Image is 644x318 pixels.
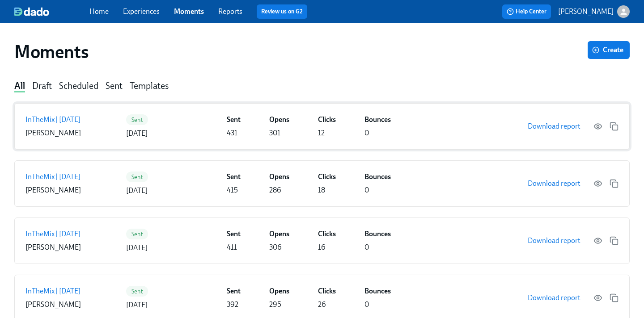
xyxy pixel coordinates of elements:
[528,179,580,188] span: Download report
[318,128,325,138] p: 12
[318,243,326,252] p: 16
[106,80,123,92] button: Sent
[14,103,630,150] a: InTheMix | [DATE][PERSON_NAME]Sent[DATE]Sent431Opens301Clicks12Bounces0Download report
[593,293,602,302] button: View
[593,179,602,188] button: View
[521,117,586,135] button: Download report
[364,243,369,252] p: 0
[126,243,148,253] p: [DATE]
[269,300,281,310] p: 295
[14,41,89,63] h1: Moments
[261,7,303,16] a: Review us on G2
[227,300,238,310] p: 392
[318,286,336,296] h6: Clicks
[126,300,148,310] p: [DATE]
[218,7,242,16] a: Reports
[588,41,630,59] button: Create
[14,7,49,16] img: dado
[126,129,148,138] p: [DATE]
[269,185,281,195] p: 286
[318,229,336,239] h6: Clicks
[227,172,241,182] h6: Sent
[593,236,602,245] button: View
[126,117,148,123] span: Sent
[126,288,148,295] span: Sent
[227,185,238,195] p: 415
[610,236,619,245] button: Duplicate
[269,172,289,182] h6: Opens
[318,300,326,310] p: 26
[318,185,325,195] p: 18
[610,122,619,131] button: Duplicate
[364,128,369,138] p: 0
[25,300,81,310] p: [PERSON_NAME]
[14,80,25,92] button: All
[502,4,551,19] button: Help Center
[594,46,623,54] span: Create
[364,115,391,125] h6: Bounces
[32,80,52,92] button: Draft
[269,115,289,125] h6: Opens
[126,186,148,196] p: [DATE]
[25,229,80,239] p: InTheMix | [DATE]
[14,160,630,207] a: InTheMix | [DATE][PERSON_NAME]Sent[DATE]Sent415Opens286Clicks18Bounces0Download report
[126,174,148,180] span: Sent
[25,115,80,125] p: InTheMix | [DATE]
[558,7,614,17] p: [PERSON_NAME]
[364,300,369,310] p: 0
[364,286,391,296] h6: Bounces
[174,7,204,16] a: Moments
[269,128,280,138] p: 301
[25,286,80,296] p: InTheMix | [DATE]
[14,218,630,264] a: InTheMix | [DATE][PERSON_NAME]Sent[DATE]Sent411Opens306Clicks16Bounces0Download report
[318,172,336,182] h6: Clicks
[227,229,241,239] h6: Sent
[593,122,602,131] button: View
[318,115,336,125] h6: Clicks
[610,179,619,188] button: Duplicate
[227,243,237,252] p: 411
[25,243,81,252] p: [PERSON_NAME]
[25,172,80,182] p: InTheMix | [DATE]
[59,80,98,92] button: Scheduled
[507,7,547,16] span: Help Center
[528,122,580,131] span: Download report
[126,231,148,238] span: Sent
[25,185,81,195] p: [PERSON_NAME]
[521,289,586,307] button: Download report
[227,128,237,138] p: 431
[123,7,160,16] a: Experiences
[521,175,586,192] button: Download report
[130,80,169,92] button: Templates
[610,293,619,302] button: Duplicate
[269,243,282,252] p: 306
[25,128,81,138] p: [PERSON_NAME]
[89,7,109,16] a: Home
[528,236,580,245] span: Download report
[14,7,89,16] a: dado
[558,5,630,18] button: [PERSON_NAME]
[364,172,391,182] h6: Bounces
[269,229,289,239] h6: Opens
[257,4,307,19] button: Review us on G2
[227,115,241,125] h6: Sent
[227,286,241,296] h6: Sent
[528,293,580,302] span: Download report
[269,286,289,296] h6: Opens
[364,185,369,195] p: 0
[364,229,391,239] h6: Bounces
[521,232,586,250] button: Download report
